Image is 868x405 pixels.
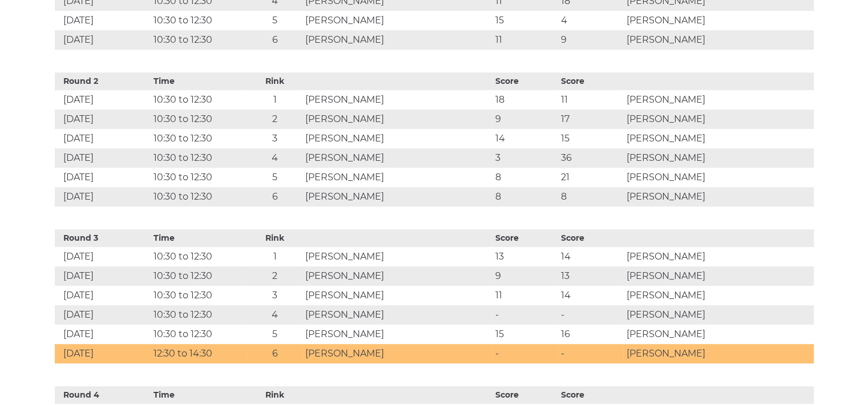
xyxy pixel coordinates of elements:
[247,325,302,344] td: 5
[492,11,558,30] td: 15
[302,266,492,286] td: [PERSON_NAME]
[55,148,151,168] td: [DATE]
[55,187,151,206] td: [DATE]
[623,247,813,266] td: [PERSON_NAME]
[247,30,302,50] td: 6
[302,305,492,325] td: [PERSON_NAME]
[558,266,624,286] td: 13
[558,148,624,168] td: 36
[151,344,247,363] td: 12:30 to 14:30
[492,129,558,148] td: 14
[492,325,558,344] td: 15
[247,305,302,325] td: 4
[492,247,558,266] td: 13
[247,168,302,187] td: 5
[558,305,624,325] td: -
[247,187,302,206] td: 6
[558,229,624,247] th: Score
[558,129,624,148] td: 15
[55,266,151,286] td: [DATE]
[55,325,151,344] td: [DATE]
[302,325,492,344] td: [PERSON_NAME]
[492,168,558,187] td: 8
[623,11,813,30] td: [PERSON_NAME]
[151,266,247,286] td: 10:30 to 12:30
[492,30,558,50] td: 11
[623,344,813,363] td: [PERSON_NAME]
[623,110,813,129] td: [PERSON_NAME]
[302,168,492,187] td: [PERSON_NAME]
[247,286,302,305] td: 3
[492,266,558,286] td: 9
[623,148,813,168] td: [PERSON_NAME]
[492,187,558,206] td: 8
[302,187,492,206] td: [PERSON_NAME]
[55,247,151,266] td: [DATE]
[151,168,247,187] td: 10:30 to 12:30
[302,148,492,168] td: [PERSON_NAME]
[558,30,624,50] td: 9
[492,286,558,305] td: 11
[151,110,247,129] td: 10:30 to 12:30
[302,247,492,266] td: [PERSON_NAME]
[247,72,302,90] th: Rink
[55,90,151,110] td: [DATE]
[55,129,151,148] td: [DATE]
[55,72,151,90] th: Round 2
[151,247,247,266] td: 10:30 to 12:30
[492,305,558,325] td: -
[247,90,302,110] td: 1
[492,72,558,90] th: Score
[247,247,302,266] td: 1
[302,90,492,110] td: [PERSON_NAME]
[623,266,813,286] td: [PERSON_NAME]
[151,187,247,206] td: 10:30 to 12:30
[151,305,247,325] td: 10:30 to 12:30
[302,110,492,129] td: [PERSON_NAME]
[151,229,247,247] th: Time
[55,110,151,129] td: [DATE]
[247,129,302,148] td: 3
[151,72,247,90] th: Time
[55,344,151,363] td: [DATE]
[558,386,624,404] th: Score
[558,187,624,206] td: 8
[55,386,151,404] th: Round 4
[55,229,151,247] th: Round 3
[558,247,624,266] td: 14
[623,286,813,305] td: [PERSON_NAME]
[55,305,151,325] td: [DATE]
[492,148,558,168] td: 3
[247,148,302,168] td: 4
[302,286,492,305] td: [PERSON_NAME]
[492,229,558,247] th: Score
[558,286,624,305] td: 14
[558,325,624,344] td: 16
[151,286,247,305] td: 10:30 to 12:30
[151,11,247,30] td: 10:30 to 12:30
[558,110,624,129] td: 17
[151,148,247,168] td: 10:30 to 12:30
[492,344,558,363] td: -
[492,90,558,110] td: 18
[247,266,302,286] td: 2
[151,30,247,50] td: 10:30 to 12:30
[151,325,247,344] td: 10:30 to 12:30
[558,344,624,363] td: -
[55,286,151,305] td: [DATE]
[492,386,558,404] th: Score
[623,325,813,344] td: [PERSON_NAME]
[623,129,813,148] td: [PERSON_NAME]
[302,30,492,50] td: [PERSON_NAME]
[55,11,151,30] td: [DATE]
[151,90,247,110] td: 10:30 to 12:30
[623,305,813,325] td: [PERSON_NAME]
[558,72,624,90] th: Score
[302,11,492,30] td: [PERSON_NAME]
[247,229,302,247] th: Rink
[623,90,813,110] td: [PERSON_NAME]
[558,90,624,110] td: 11
[302,344,492,363] td: [PERSON_NAME]
[558,11,624,30] td: 4
[623,30,813,50] td: [PERSON_NAME]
